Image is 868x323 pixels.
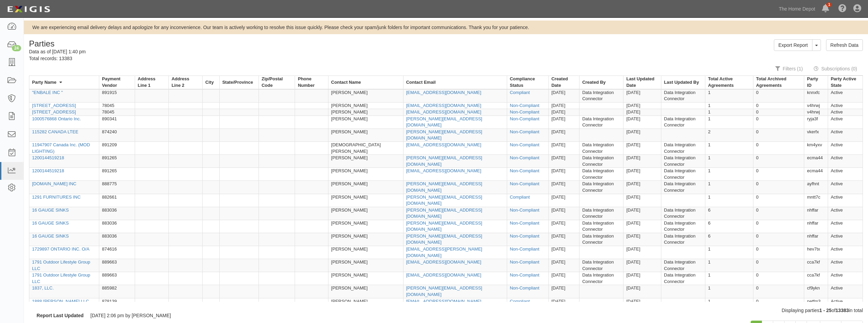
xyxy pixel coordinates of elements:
[32,129,78,134] a: 115282 CANADA LTEE
[828,155,863,168] td: Active
[705,129,753,142] td: 2
[32,103,76,108] a: [STREET_ADDRESS]
[809,62,862,76] a: Subscriptions (0)
[328,233,403,246] td: [PERSON_NAME]
[626,76,655,89] div: Last Updated Date
[32,272,90,284] a: 1791 Outdoor Lifestyle Group LLC
[623,259,661,272] td: [DATE]
[406,220,482,232] a: [PERSON_NAME][EMAIL_ADDRESS][DOMAIN_NAME]
[510,246,540,252] a: Non-Compliant
[623,129,661,142] td: [DATE]
[406,194,482,206] a: [PERSON_NAME][EMAIL_ADDRESS][DOMAIN_NAME]
[510,181,540,186] a: Non-Compliant
[510,272,540,278] a: Non-Compliant
[623,220,661,233] td: [DATE]
[623,207,661,220] td: [DATE]
[705,181,753,194] td: 1
[753,220,804,233] td: 0
[99,220,135,233] td: 883036
[579,259,623,272] td: Data Integration Connector
[804,168,828,181] td: ecma44
[579,142,623,155] td: Data Integration Connector
[753,109,804,116] td: 0
[828,220,863,233] td: Active
[32,207,69,213] a: 16 GAUGE SINKS
[99,102,135,109] td: 78045
[12,45,21,51] div: 24
[664,79,699,86] div: Last Updated By
[828,89,863,103] td: Active
[819,308,832,313] b: 1 - 25
[298,76,322,89] div: Phone Number
[548,298,579,305] td: [DATE]
[510,194,530,200] a: Compliant
[548,142,579,155] td: [DATE]
[661,142,705,155] td: Data Integration Connector
[705,246,753,259] td: 1
[548,207,579,220] td: [DATE]
[804,246,828,259] td: hev7tx
[406,116,482,128] a: [PERSON_NAME][EMAIL_ADDRESS][DOMAIN_NAME]
[661,233,705,246] td: Data Integration Connector
[328,298,403,305] td: [PERSON_NAME]
[705,168,753,181] td: 1
[32,259,90,271] a: 1791 Outdoor Lifestyle Group LLC
[551,76,574,89] div: Created Date
[828,142,863,155] td: Active
[753,181,804,194] td: 0
[510,259,540,265] a: Non-Compliant
[328,194,403,207] td: [PERSON_NAME]
[32,220,69,226] a: 16 GAUGE SINKS
[579,116,623,129] td: Data Integration Connector
[99,142,135,155] td: 891209
[328,181,403,194] td: [PERSON_NAME]
[328,142,403,155] td: [DEMOGRAPHIC_DATA][PERSON_NAME]
[804,155,828,168] td: ecma44
[32,285,54,291] a: 1837, LLC.
[510,103,540,108] a: Non-Compliant
[807,76,822,89] div: Party ID
[579,272,623,285] td: Data Integration Connector
[406,155,482,167] a: [PERSON_NAME][EMAIL_ADDRESS][DOMAIN_NAME]
[828,246,863,259] td: Active
[548,194,579,207] td: [DATE]
[753,155,804,168] td: 0
[661,155,705,168] td: Data Integration Connector
[776,2,819,16] a: The Home Depot
[406,181,482,193] a: [PERSON_NAME][EMAIL_ADDRESS][DOMAIN_NAME]
[756,76,799,89] div: Total Archived Agreements
[705,102,753,109] td: 1
[406,109,481,115] a: [EMAIL_ADDRESS][DOMAIN_NAME]
[579,181,623,194] td: Data Integration Connector
[24,24,868,31] div: We are experiencing email delivery delays and apologize for any inconvenience. Our team is active...
[623,116,661,129] td: [DATE]
[623,298,661,305] td: [DATE]
[99,298,135,305] td: 878139
[705,220,753,233] td: 6
[828,109,863,116] td: Active
[661,272,705,285] td: Data Integration Connector
[548,246,579,259] td: [DATE]
[828,129,863,142] td: Active
[205,79,214,86] div: City
[510,207,540,213] a: Non-Compliant
[828,233,863,246] td: Active
[828,272,863,285] td: Active
[510,233,540,239] a: Non-Compliant
[510,116,540,121] a: Non-Compliant
[222,79,253,86] div: State/Province
[623,102,661,109] td: [DATE]
[328,285,403,298] td: [PERSON_NAME]
[406,103,481,108] a: [EMAIL_ADDRESS][DOMAIN_NAME]
[172,76,197,89] div: Address Line 2
[661,89,705,103] td: Data Integration Connector
[579,207,623,220] td: Data Integration Connector
[5,3,52,15] img: logo-5460c22ac91f19d4615b14bd174203de0afe785f0fc80cf4dbbc73dc1793850b.png
[32,168,64,173] a: 1200144519218
[705,155,753,168] td: 1
[99,89,135,103] td: 891915
[804,272,828,285] td: cca7kf
[828,168,863,181] td: Active
[804,109,828,116] td: v4hrwj
[32,155,64,160] a: 1200144519218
